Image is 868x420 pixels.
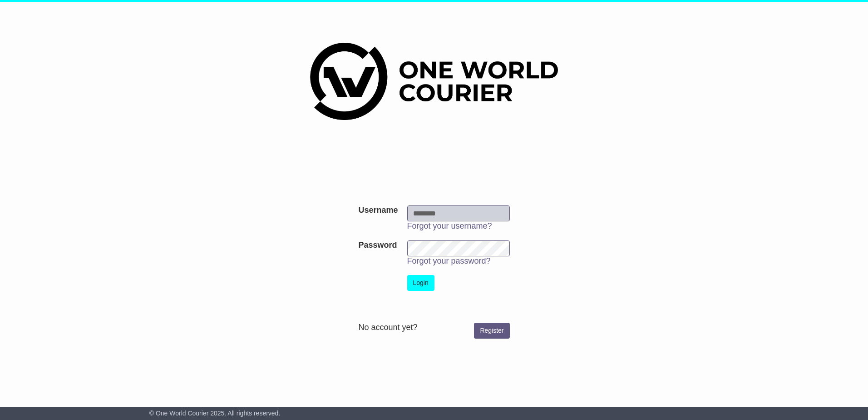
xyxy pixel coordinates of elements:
[310,43,558,120] img: One World
[358,323,509,333] div: No account yet?
[149,410,281,417] span: © One World Courier 2025. All rights reserved.
[407,275,434,291] button: Login
[474,323,509,339] a: Register
[407,256,491,265] a: Forgot your password?
[407,221,492,230] a: Forgot your username?
[358,240,397,250] label: Password
[358,205,398,215] label: Username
